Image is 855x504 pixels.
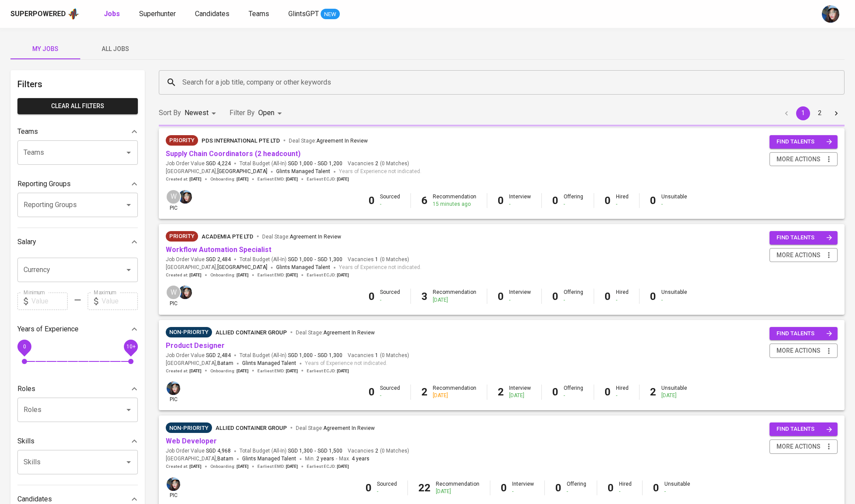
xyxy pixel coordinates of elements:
[210,176,249,182] span: Onboarding :
[421,290,427,303] b: 3
[215,425,287,431] span: Allied Container Group
[210,272,249,278] span: Onboarding :
[433,385,476,399] div: Recommendation
[17,324,79,334] p: Years of Experience
[369,386,375,398] b: 0
[339,167,421,176] span: Years of Experience not indicated.
[24,101,131,112] span: Clear All filters
[257,176,298,182] span: Earliest EMD :
[249,10,269,18] span: Teams
[236,463,249,470] span: [DATE]
[664,480,690,495] div: Unsuitable
[17,123,138,140] div: Teams
[616,392,629,399] div: -
[166,424,212,432] span: Non-Priority
[436,480,479,495] div: Recommendation
[661,193,687,208] div: Unsuitable
[661,296,687,304] div: -
[17,237,36,247] p: Salary
[257,272,298,278] span: Earliest EMD :
[366,482,372,494] b: 0
[10,9,66,19] div: Superpowered
[166,231,198,242] div: New Job received from Demand Team
[288,352,313,359] span: SGD 1,000
[166,167,267,176] span: [GEOGRAPHIC_DATA] ,
[421,386,427,398] b: 2
[166,359,233,368] span: [GEOGRAPHIC_DATA] ,
[229,108,255,118] p: Filter By
[650,194,656,207] b: 0
[123,404,135,416] button: Open
[166,285,181,307] div: pic
[555,482,561,494] b: 0
[776,441,821,452] span: more actions
[509,289,531,303] div: Interview
[498,290,504,303] b: 0
[433,193,476,208] div: Recommendation
[380,385,400,399] div: Sourced
[552,290,558,303] b: 0
[189,463,202,470] span: [DATE]
[288,160,313,167] span: SGD 1,000
[567,480,586,495] div: Offering
[239,160,342,167] span: Total Budget (All-In)
[564,289,583,303] div: Offering
[139,9,178,20] a: Superhunter
[17,77,138,91] h6: Filters
[166,447,231,455] span: Job Order Value
[650,386,656,398] b: 2
[166,136,198,145] span: Priority
[210,463,249,470] span: Onboarding :
[166,328,212,337] span: Non-Priority
[123,264,135,276] button: Open
[217,263,267,272] span: [GEOGRAPHIC_DATA]
[102,293,138,310] input: Value
[769,327,838,341] button: find talents
[315,447,316,455] span: -
[769,248,838,262] button: more actions
[337,176,349,182] span: [DATE]
[286,176,298,182] span: [DATE]
[796,106,810,120] button: page 1
[217,455,233,463] span: Batam
[305,359,387,368] span: Years of Experience not indicated.
[159,108,181,118] p: Sort By
[288,256,313,263] span: SGD 1,000
[564,201,583,208] div: -
[769,344,838,358] button: more actions
[85,44,145,54] span: All Jobs
[509,296,531,304] div: -
[776,250,821,261] span: more actions
[616,289,629,303] div: Hired
[195,10,229,18] span: Candidates
[374,352,378,359] span: 1
[166,463,202,470] span: Created at :
[167,381,180,395] img: diazagista@glints.com
[17,432,138,450] div: Skills
[318,160,342,167] span: SGD 1,200
[236,272,249,278] span: [DATE]
[217,167,267,176] span: [GEOGRAPHIC_DATA]
[166,256,231,263] span: Job Order Value
[318,256,342,263] span: SGD 1,300
[217,359,233,368] span: Batam
[31,293,68,310] input: Value
[166,135,198,146] div: New Job received from Demand Team
[288,10,319,18] span: GlintsGPT
[316,138,368,144] span: Agreement In Review
[307,176,349,182] span: Earliest ECJD :
[336,455,337,463] span: -
[661,201,687,208] div: -
[239,352,342,359] span: Total Budget (All-In)
[123,456,135,468] button: Open
[305,456,334,462] span: Min.
[564,385,583,399] div: Offering
[323,330,375,336] span: Agreement In Review
[377,480,397,495] div: Sourced
[552,386,558,398] b: 0
[509,392,531,399] div: [DATE]
[822,5,839,23] img: diazagista@glints.com
[501,482,507,494] b: 0
[512,488,534,495] div: -
[189,272,202,278] span: [DATE]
